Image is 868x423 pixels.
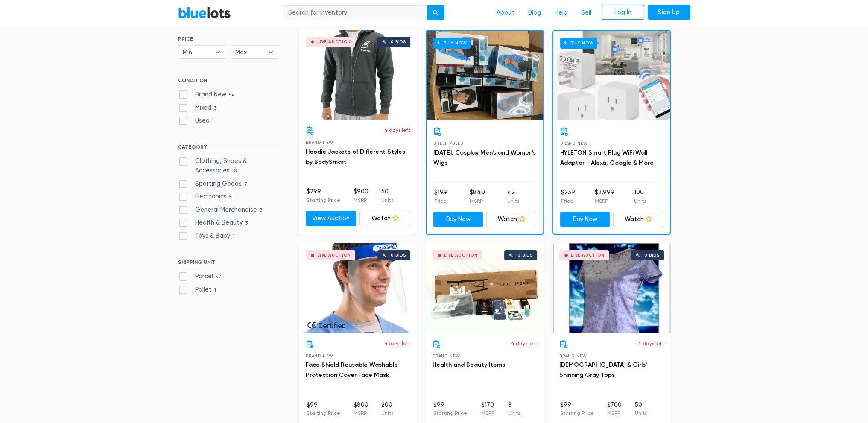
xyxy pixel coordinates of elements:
[178,103,219,113] label: Mixed
[607,409,622,417] p: MSRP
[560,38,597,48] h6: Buy Now
[183,46,211,58] span: Min
[434,197,447,205] p: Price
[178,144,280,153] h6: CATEGORY
[560,400,594,417] li: $99
[561,188,575,205] li: $239
[283,5,428,20] input: Search for inventory
[507,197,519,205] p: Units
[178,6,231,19] a: BlueLots
[381,196,393,204] p: Units
[299,243,417,333] a: Live Auction 0 bids
[230,168,240,175] span: 39
[178,77,280,87] h6: CONDITION
[648,5,690,20] a: Sign Up
[211,105,219,112] span: 3
[381,187,393,204] li: 50
[634,197,646,205] p: Units
[433,409,467,417] p: Starting Price
[306,211,357,226] a: View Auction
[210,118,217,125] span: 1
[307,196,340,204] p: Starting Price
[595,188,614,205] li: $2,999
[306,353,333,358] span: Brand New
[381,409,393,417] p: Units
[213,274,224,280] span: 57
[559,353,587,358] span: Brand New
[307,187,340,204] li: $299
[634,188,646,205] li: 100
[391,40,406,44] div: 0 bids
[433,38,471,48] h6: Buy Now
[243,220,251,227] span: 3
[548,5,574,21] a: Help
[353,400,368,417] li: $800
[212,287,219,294] span: 1
[178,285,219,295] label: Pallet
[602,5,644,20] a: Log In
[235,46,263,58] span: Max
[553,31,670,120] a: Buy Now
[317,253,351,257] div: Live Auction
[178,205,265,215] label: General Merchandise
[433,212,483,227] a: Buy Now
[178,36,280,42] h6: PRICE
[571,253,605,257] div: Live Auction
[470,197,485,205] p: MSRP
[230,233,237,240] span: 1
[508,400,520,417] li: 8
[307,409,340,417] p: Starting Price
[433,361,505,368] a: Health and Beauty Items
[262,46,280,58] b: ▾
[353,196,368,204] p: MSRP
[644,253,660,257] div: 0 bids
[178,116,217,125] label: Used
[595,197,614,205] p: MSRP
[359,211,410,226] a: Watch
[178,272,224,281] label: Parcel
[384,126,410,134] p: 4 days left
[307,400,340,417] li: $99
[511,340,537,347] p: 4 days left
[426,243,544,333] a: Live Auction 0 bids
[299,30,417,120] a: Live Auction 0 bids
[391,253,406,257] div: 0 bids
[444,253,478,257] div: Live Auction
[481,409,494,417] p: MSRP
[353,187,368,204] li: $900
[433,353,460,358] span: Brand New
[226,92,238,99] span: 54
[384,340,410,347] p: 4 days left
[434,188,447,205] li: $199
[242,181,250,188] span: 7
[257,207,265,214] span: 3
[227,194,235,201] span: 5
[561,197,575,205] p: Price
[178,218,251,228] label: Health & Beauty
[178,259,280,268] h6: SHIPPING UNIT
[306,148,405,166] a: Hoodie Jackets of Different Styles by BodySmart
[481,400,494,417] li: $170
[560,141,588,146] span: Brand New
[433,149,536,166] a: [DATE], Cosplay Men's and Women's Wigs
[433,141,463,146] span: Shelf Pulls
[178,90,238,99] label: Brand New
[427,31,543,120] a: Buy Now
[508,409,520,417] p: Units
[306,361,398,379] a: Face Shield Reusable Washable Protection Cover Face Mask
[178,192,235,201] label: Electronics
[560,409,594,417] p: Starting Price
[490,5,521,21] a: About
[306,140,333,145] span: Brand New
[517,253,533,257] div: 0 bids
[433,400,467,417] li: $99
[552,243,671,333] a: Live Auction 0 bids
[381,400,393,417] li: 200
[178,231,237,241] label: Toys & Baby
[178,157,280,175] label: Clothing, Shoes & Accessories
[470,188,485,205] li: $840
[559,361,647,379] a: [DEMOGRAPHIC_DATA] & Girls' Shinning Gray Tops
[353,409,368,417] p: MSRP
[507,188,519,205] li: 42
[574,5,598,21] a: Sell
